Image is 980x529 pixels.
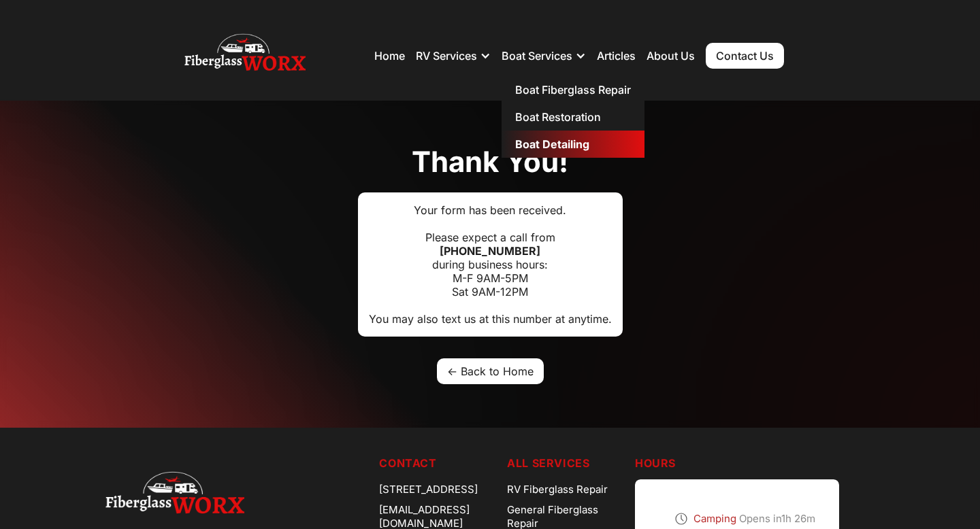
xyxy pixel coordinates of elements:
time: 1h 26m [781,512,815,525]
a: Home [374,49,405,63]
a: Boat Fiberglass Repair [502,76,644,103]
div: [STREET_ADDRESS] [379,479,496,500]
a: Contact Us [706,43,784,69]
div: Boat Services [502,35,586,76]
h5: Contact [379,455,496,471]
a: Boat Detailing [502,131,644,158]
a: About Us [647,49,695,63]
h1: Thank you! [412,144,568,180]
span: Opens in [739,512,815,525]
a: RV Fiberglass Repair [507,479,624,500]
h5: ALL SERVICES [507,455,624,471]
span: Camping [693,512,736,525]
div: RV Services [416,35,491,76]
h5: Hours [635,455,875,471]
strong: [PHONE_NUMBER] [440,244,540,258]
a: Boat Restoration [502,103,644,131]
a: <- Back to Home [437,358,544,384]
div: Your form has been received. Please expect a call from during business hours: M-F 9AM-5PM Sat 9AM... [369,203,612,326]
div: RV Services [416,49,477,63]
img: Fiberglass Worx - RV and Boat repair, RV Roof, RV and Boat Detailing Company Logo [184,29,306,83]
a: Articles [597,49,636,63]
nav: Boat Services [502,76,644,158]
div: Boat Services [502,49,572,63]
